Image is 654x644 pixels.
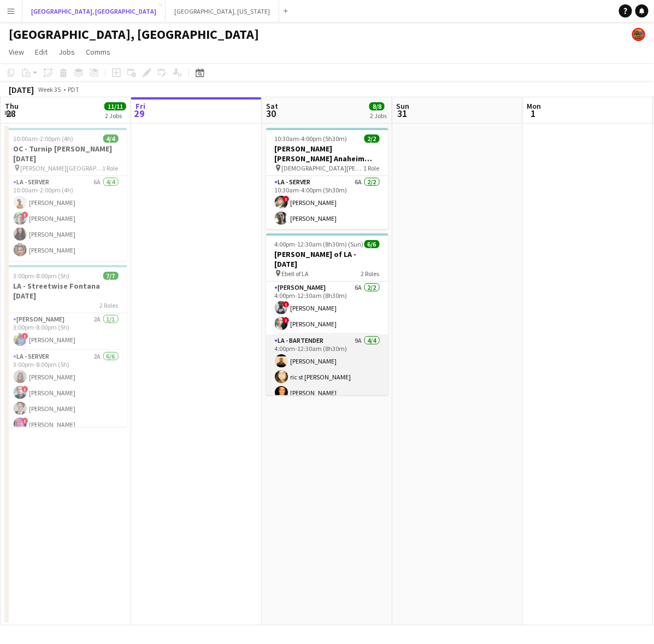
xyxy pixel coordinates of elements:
[397,101,410,111] span: Sun
[54,45,79,59] a: Jobs
[36,85,63,93] span: Week 35
[9,47,24,57] span: View
[135,101,145,111] span: Fri
[283,301,290,308] span: !
[361,270,380,278] span: 2 Roles
[266,249,388,269] h3: [PERSON_NAME] of LA - [DATE]
[103,272,119,280] span: 7/7
[5,281,127,301] h3: LA - Streetwise Fontana [DATE]
[283,196,290,202] span: !
[5,350,127,467] app-card-role: LA - Server2A6/63:00pm-8:00pm (5h)[PERSON_NAME]![PERSON_NAME][PERSON_NAME]![PERSON_NAME]
[527,101,541,111] span: Mon
[266,101,278,111] span: Sat
[86,47,110,57] span: Comms
[14,272,70,280] span: 3:00pm-8:00pm (5h)
[58,47,75,57] span: Jobs
[282,270,309,278] span: Ebell of LA
[266,144,388,163] h3: [PERSON_NAME] [PERSON_NAME] Anaheim [DATE]
[3,107,19,120] span: 28
[395,107,410,120] span: 31
[31,45,52,59] a: Edit
[81,45,115,59] a: Comms
[100,301,119,309] span: 2 Roles
[5,128,127,261] app-job-card: 10:00am-2:00pm (4h)4/4OC - Turnip [PERSON_NAME] [DATE] [PERSON_NAME][GEOGRAPHIC_DATA]1 RoleLA - S...
[35,47,48,57] span: Edit
[4,45,28,59] a: View
[14,134,74,143] span: 10:00am-2:00pm (4h)
[134,107,145,120] span: 29
[5,144,127,163] h3: OC - Turnip [PERSON_NAME] [DATE]
[5,176,127,261] app-card-role: LA - Server6A4/410:00am-2:00pm (4h)[PERSON_NAME]![PERSON_NAME][PERSON_NAME][PERSON_NAME]
[266,233,388,395] app-job-card: 4:00pm-12:30am (8h30m) (Sun)6/6[PERSON_NAME] of LA - [DATE] Ebell of LA2 Roles[PERSON_NAME]6A2/24...
[369,102,385,110] span: 8/8
[282,164,364,172] span: [DEMOGRAPHIC_DATA][PERSON_NAME]
[526,107,541,120] span: 1
[103,134,119,143] span: 4/4
[9,26,259,43] h1: [GEOGRAPHIC_DATA], [GEOGRAPHIC_DATA]
[266,335,388,419] app-card-role: LA - Bartender9A4/44:00pm-12:30am (8h30m)[PERSON_NAME]ric st [PERSON_NAME][PERSON_NAME]
[364,240,380,248] span: 6/6
[5,313,127,350] app-card-role: [PERSON_NAME]2A1/13:00pm-8:00pm (5h)![PERSON_NAME]
[5,265,127,427] app-job-card: 3:00pm-8:00pm (5h)7/7LA - Streetwise Fontana [DATE]2 Roles[PERSON_NAME]2A1/13:00pm-8:00pm (5h)![P...
[264,107,278,120] span: 30
[275,134,347,143] span: 10:30am-4:00pm (5h30m)
[104,102,126,110] span: 11/11
[275,240,364,248] span: 4:00pm-12:30am (8h30m) (Sun)
[166,1,279,22] button: [GEOGRAPHIC_DATA], [US_STATE]
[5,101,19,111] span: Thu
[22,1,166,22] button: [GEOGRAPHIC_DATA], [GEOGRAPHIC_DATA]
[266,128,388,229] app-job-card: 10:30am-4:00pm (5h30m)2/2[PERSON_NAME] [PERSON_NAME] Anaheim [DATE] [DEMOGRAPHIC_DATA][PERSON_NAM...
[364,134,380,143] span: 2/2
[266,176,388,229] app-card-role: LA - Server6A2/210:30am-4:00pm (5h30m)![PERSON_NAME][PERSON_NAME]
[22,386,28,393] span: !
[22,418,28,424] span: !
[632,28,645,41] app-user-avatar: Rollin Hero
[68,85,79,93] div: PDT
[22,212,28,218] span: !
[22,333,28,339] span: !
[103,164,119,172] span: 1 Role
[266,282,388,335] app-card-role: [PERSON_NAME]6A2/24:00pm-12:30am (8h30m)![PERSON_NAME]![PERSON_NAME]
[283,317,290,324] span: !
[21,164,103,172] span: [PERSON_NAME][GEOGRAPHIC_DATA]
[105,112,126,120] div: 2 Jobs
[9,84,34,95] div: [DATE]
[364,164,380,172] span: 1 Role
[370,112,387,120] div: 2 Jobs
